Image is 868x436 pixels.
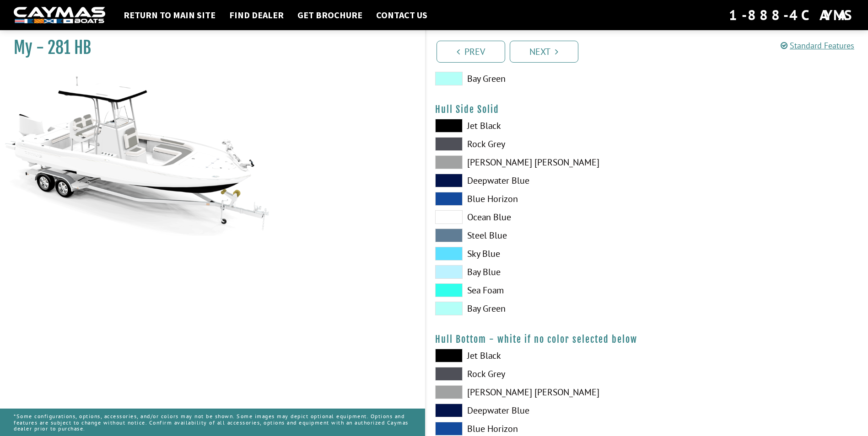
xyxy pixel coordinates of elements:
a: Prev [437,41,505,63]
label: Blue Horizon [435,422,638,436]
label: Jet Black [435,349,638,362]
label: Jet Black [435,119,638,133]
label: Bay Blue [435,265,638,279]
label: Rock Grey [435,367,638,381]
a: Return to main site [119,9,220,21]
a: Next [510,41,578,63]
h4: Hull Side Solid [435,104,859,115]
a: Contact Us [372,9,432,21]
label: Bay Green [435,72,638,85]
a: Standard Features [781,40,854,51]
div: 1-888-4CAYMAS [729,5,854,25]
a: Get Brochure [293,9,367,21]
label: Ocean Blue [435,210,638,224]
label: [PERSON_NAME] [PERSON_NAME] [435,385,638,399]
label: Steel Blue [435,229,638,242]
label: Blue Horizon [435,192,638,206]
label: Deepwater Blue [435,404,638,417]
label: Bay Green [435,302,638,315]
a: Find Dealer [225,9,288,21]
label: Rock Grey [435,137,638,151]
label: Sea Foam [435,283,638,297]
img: white-logo-c9c8dbefe5ff5ceceb0f0178aa75bf4bb51f6bca0971e226c86eb53dfe498488.png [14,7,105,24]
label: [PERSON_NAME] [PERSON_NAME] [435,155,638,169]
p: *Some configurations, options, accessories, and/or colors may not be shown. Some images may depic... [14,409,411,436]
label: Deepwater Blue [435,174,638,187]
h4: Hull Bottom - white if no color selected below [435,334,859,345]
label: Sky Blue [435,247,638,261]
h1: My - 281 HB [14,37,402,58]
